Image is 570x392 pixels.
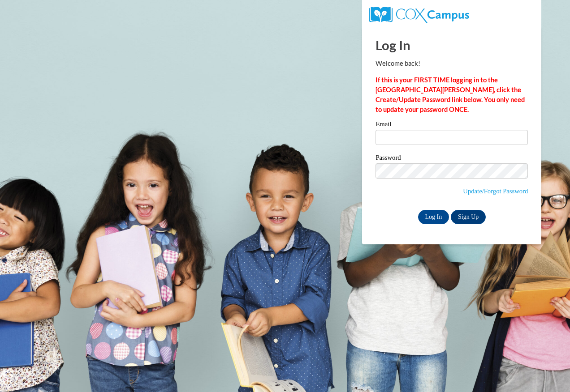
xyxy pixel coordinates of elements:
label: Password [376,154,528,163]
input: Log In [418,210,449,224]
a: Sign Up [451,210,486,224]
p: Welcome back! [376,59,528,68]
a: Update/Forgot Password [463,187,528,195]
h1: Log In [376,36,528,54]
label: Email [376,121,528,130]
img: COX Campus [369,7,469,23]
strong: If this is your FIRST TIME logging in to the [GEOGRAPHIC_DATA][PERSON_NAME], click the Create/Upd... [376,76,525,113]
a: COX Campus [369,10,469,18]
